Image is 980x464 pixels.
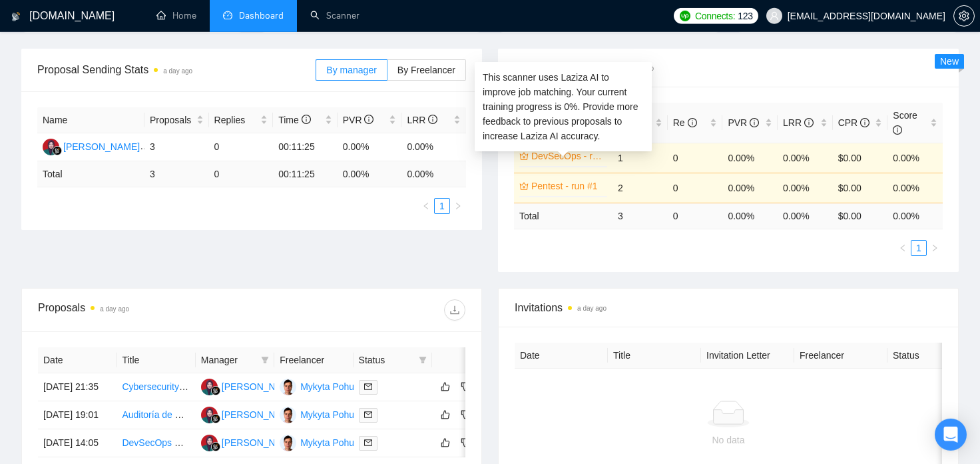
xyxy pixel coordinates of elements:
[209,161,274,187] td: 0
[53,146,62,155] img: gigradar-bm.png
[911,240,927,256] li: 1
[222,407,298,422] div: [PERSON_NAME]
[364,439,372,447] span: mail
[201,379,218,395] img: NF
[673,117,697,128] span: Re
[100,305,129,313] time: a day ago
[778,203,833,229] td: 0.00 %
[531,149,605,163] a: DevSecOps - run #1
[211,414,220,423] img: gigradar-bm.png
[223,11,232,20] span: dashboard
[461,409,470,420] span: dislike
[893,125,902,135] span: info-circle
[278,115,310,125] span: Time
[612,143,668,173] td: 1
[931,244,939,252] span: right
[338,133,402,161] td: 0.00%
[461,381,470,392] span: dislike
[201,407,218,423] img: NF
[117,347,195,373] th: Title
[445,305,465,315] span: download
[887,143,943,173] td: 0.00%
[441,381,450,392] span: like
[738,9,752,23] span: 123
[401,161,466,187] td: 0.00 %
[222,379,298,394] div: [PERSON_NAME]
[668,203,723,229] td: 0
[887,203,943,229] td: 0.00 %
[364,411,372,419] span: mail
[144,107,209,133] th: Proposals
[201,437,298,447] a: NF[PERSON_NAME]
[514,59,943,76] span: Scanner Breakdown
[280,379,296,395] img: MP
[794,343,887,369] th: Freelancer
[343,115,374,125] span: PVR
[701,343,794,369] th: Invitation Letter
[122,381,392,392] a: Cybersecurity Specialist for Network Security and Threat Analysis
[300,379,390,394] div: Mykyta Pohurzhelskyi
[833,203,888,229] td: $ 0.00
[750,118,759,127] span: info-circle
[722,173,778,203] td: 0.00%
[201,435,218,451] img: NF
[612,173,668,203] td: 2
[37,61,316,78] span: Proposal Sending Stats
[364,383,372,391] span: mail
[338,161,402,187] td: 0.00 %
[911,241,926,255] a: 1
[300,435,390,450] div: Mykyta Pohurzhelskyi
[695,9,735,23] span: Connects:
[43,139,59,155] img: NF
[117,401,195,429] td: Auditoría de Ciberseguridad Web y Evaluación de Código – Plataforma LegalTech
[444,299,465,321] button: download
[680,11,690,21] img: upwork-logo.png
[63,139,140,154] div: [PERSON_NAME]
[201,353,256,367] span: Manager
[280,381,390,391] a: MPMykyta Pohurzhelskyi
[783,117,814,128] span: LRR
[435,199,449,213] a: 1
[163,67,192,75] time: a day ago
[778,143,833,173] td: 0.00%
[728,117,759,128] span: PVR
[428,115,437,124] span: info-circle
[722,143,778,173] td: 0.00%
[122,409,461,420] a: Auditoría de Ciberseguridad Web y Evaluación de Código – Plataforma LegalTech
[450,198,466,214] button: right
[38,347,117,373] th: Date
[211,386,220,395] img: gigradar-bm.png
[838,117,869,128] span: CPR
[37,161,144,187] td: Total
[38,429,117,457] td: [DATE] 14:05
[280,435,296,451] img: MP
[201,381,298,391] a: NF[PERSON_NAME]
[457,435,473,451] button: dislike
[144,133,209,161] td: 3
[519,151,529,161] span: crown
[117,429,195,457] td: DevSecOps Manager (09_10_25PLNS)
[239,10,284,21] span: Dashboard
[37,107,144,133] th: Name
[273,133,338,161] td: 00:11:25
[434,198,450,214] li: 1
[899,244,907,252] span: left
[300,407,390,422] div: Mykyta Pohurzhelskyi
[612,203,668,229] td: 3
[804,118,814,127] span: info-circle
[441,409,450,420] span: like
[280,409,390,419] a: MPMykyta Pohurzhelskyi
[211,442,220,451] img: gigradar-bm.png
[122,437,286,448] a: DevSecOps Manager (09_10_25PLNS)
[38,401,117,429] td: [DATE] 19:01
[209,133,274,161] td: 0
[258,350,272,370] span: filter
[954,11,974,21] span: setting
[437,407,453,423] button: like
[117,373,195,401] td: Cybersecurity Specialist for Network Security and Threat Analysis
[515,343,608,369] th: Date
[940,56,959,67] span: New
[457,379,473,395] button: dislike
[450,198,466,214] li: Next Page
[454,202,462,210] span: right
